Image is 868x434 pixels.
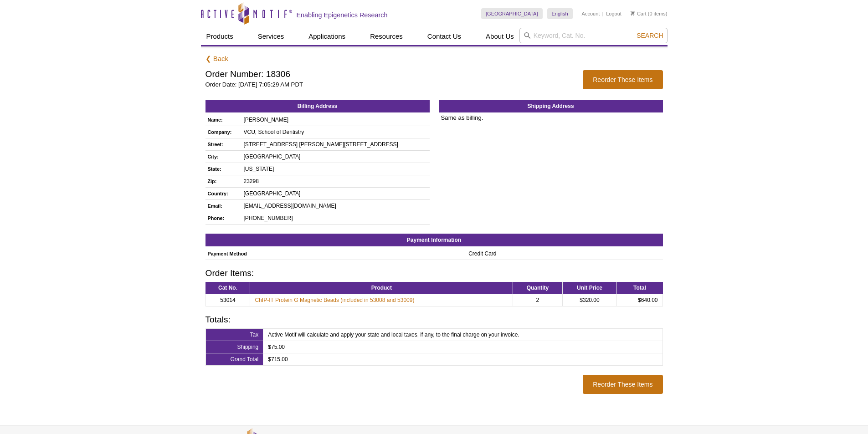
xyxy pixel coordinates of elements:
h5: State: [208,165,237,173]
th: Product [250,282,513,294]
a: Products [201,28,239,45]
h5: Email: [208,202,237,210]
td: [PHONE_NUMBER] [241,212,430,224]
td: Credit Card [466,248,663,260]
span: Search [637,32,663,39]
a: Cart [631,10,647,17]
h2: Payment Information [205,234,663,246]
th: Quantity [513,282,562,294]
a: Services [252,28,290,45]
a: Contact Us [422,28,467,45]
th: Total [617,282,663,294]
a: [GEOGRAPHIC_DATA] [481,8,543,19]
h5: City: [208,153,237,161]
td: 23298 [241,175,430,187]
a: Applications [303,28,351,45]
h5: Company: [208,128,237,136]
h5: Payment Method [208,250,462,258]
button: Reorder These Items [583,70,663,89]
td: $75.00 [263,341,663,353]
a: Account [582,10,600,17]
p: Order Date: [DATE] 7:05:29 AM PDT [205,81,574,89]
td: $640.00 [617,294,663,306]
td: Grand Total [205,353,263,365]
td: 2 [513,294,562,306]
td: Tax [205,328,263,341]
a: ChIP-IT Protein G Magnetic Beads (included in 53008 and 53009) [255,296,414,304]
th: Cat No. [205,282,250,294]
h2: Billing Address [205,100,430,112]
a: About Us [480,28,519,45]
li: | [602,8,604,19]
h2: Enabling Epigenetics Research [297,11,388,19]
button: Search [634,31,666,40]
th: Unit Price [562,282,617,294]
td: [EMAIL_ADDRESS][DOMAIN_NAME] [241,199,430,212]
h5: Name: [208,116,237,124]
td: [GEOGRAPHIC_DATA] [241,187,430,199]
input: Keyword, Cat. No. [519,28,668,43]
button: Reorder These Items [583,375,663,394]
td: 53014 [205,294,250,306]
a: English [547,8,573,19]
h5: Street: [208,140,237,148]
td: [PERSON_NAME] [241,114,430,126]
td: Active Motif will calculate and apply your state and local taxes, if any, to the final charge on ... [263,328,663,341]
td: [STREET_ADDRESS] [PERSON_NAME][STREET_ADDRESS] [241,138,430,150]
p: Same as billing. [439,114,663,122]
a: ❮ Back [205,55,229,63]
h5: Zip: [208,177,237,185]
h5: Country: [208,189,237,198]
td: $320.00 [562,294,617,306]
h5: Phone: [208,214,237,222]
td: [GEOGRAPHIC_DATA] [241,150,430,163]
td: VCU, School of Dentistry [241,126,430,138]
li: (0 items) [631,8,668,19]
h2: Shipping Address [439,100,663,112]
h2: Order Number: 18306 [205,70,574,78]
td: [US_STATE] [241,163,430,175]
h2: Order Items: [205,269,663,277]
a: Logout [606,10,621,17]
td: $715.00 [263,353,663,365]
img: Your Cart [631,11,635,15]
h2: Totals: [205,316,663,324]
a: Resources [365,28,408,45]
td: Shipping [205,341,263,353]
